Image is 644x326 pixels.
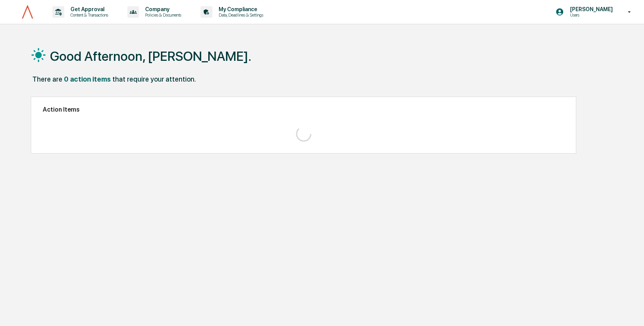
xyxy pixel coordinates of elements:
[64,75,111,83] div: 0 action items
[212,12,267,18] p: Data, Deadlines & Settings
[139,12,185,18] p: Policies & Documents
[64,12,112,18] p: Content & Transactions
[212,6,267,12] p: My Compliance
[43,106,564,113] h2: Action Items
[564,12,617,18] p: Users
[112,75,196,83] div: that require your attention.
[32,75,62,83] div: There are
[564,6,617,12] p: [PERSON_NAME]
[64,6,112,12] p: Get Approval
[50,48,251,64] h1: Good Afternoon, [PERSON_NAME].
[139,6,185,12] p: Company
[18,4,37,20] img: logo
